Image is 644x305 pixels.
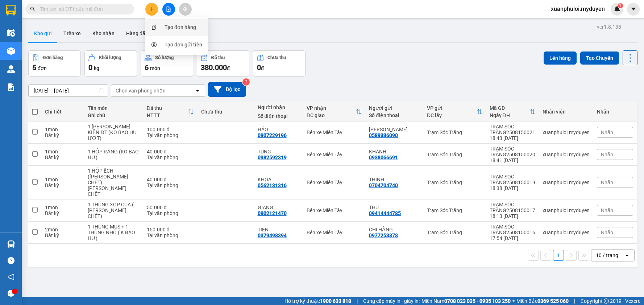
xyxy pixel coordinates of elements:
[99,55,121,60] div: Khối lượng
[147,105,188,111] div: Đã thu
[258,149,299,154] div: TÙNG
[32,63,36,72] span: 5
[7,29,15,37] img: warehouse-icon
[369,154,398,160] div: 0938066691
[258,210,287,216] div: 0902121470
[490,124,535,135] div: TRẠM SÓC TRĂNG2508150021
[597,109,633,115] div: Nhãn
[307,180,362,185] div: Bến xe Miền Tây
[596,252,618,259] div: 10 / trang
[490,174,535,185] div: TRẠM SÓC TRĂNG2508150019
[7,240,15,248] img: warehouse-icon
[427,129,482,135] div: Trạm Sóc Trăng
[8,290,14,297] span: message
[45,109,80,115] div: Chi tiết
[369,149,420,154] div: KHÁNH
[369,210,401,216] div: 09414444785
[151,25,157,30] span: snippets
[242,78,250,86] sup: 2
[512,300,515,302] span: ⚪️
[179,3,192,16] button: aim
[227,65,230,71] span: đ
[208,82,246,97] button: Bộ lọc
[258,227,299,232] div: TIẾN
[28,25,58,42] button: Kho gửi
[258,104,299,110] div: Người nhận
[88,124,139,141] div: 1 BAO LINH KIỆN ĐT (KO BAO HƯ ƯỚT)
[307,152,362,157] div: Bến xe Miền Tây
[597,23,621,31] div: ver 1.8.138
[151,42,157,47] span: dollar-circle
[574,297,575,305] span: |
[601,180,613,185] span: Nhãn
[369,132,398,138] div: 0589336090
[543,230,590,235] div: xuanphuloi.myduyen
[516,297,569,305] span: Miền Bắc
[601,230,613,235] span: Nhãn
[40,5,125,13] input: Tìm tên, số ĐT hoặc mã đơn
[427,180,482,185] div: Trạm Sóc Trăng
[45,177,80,182] div: 1 món
[267,55,286,60] div: Chưa thu
[166,7,171,12] span: file-add
[544,51,577,65] button: Lên hàng
[423,102,486,121] th: Toggle SortBy
[444,298,511,304] strong: 0708 023 035 - 0935 103 250
[165,23,196,31] div: Tạo đơn hàng
[38,65,47,71] span: đơn
[147,154,194,160] div: Tại văn phòng
[165,41,202,49] div: Tạo đơn gửi tiền
[45,227,80,232] div: 2 món
[543,109,590,115] div: Nhân viên
[614,6,620,12] img: icon-new-feature
[45,132,80,138] div: Bất kỳ
[45,127,80,132] div: 1 món
[88,185,139,197] div: K BAO CHẾT
[258,232,287,238] div: 0379498394
[427,230,482,235] div: Trạm Sóc Trăng
[258,182,287,188] div: 0562131316
[543,129,590,135] div: xuanphuloi.myduyen
[258,205,299,210] div: GIANG
[427,105,477,111] div: VP gửi
[490,185,535,191] div: 18:38 [DATE]
[369,205,420,210] div: THU
[141,50,193,77] button: Số lượng6món
[258,132,287,138] div: 0907229196
[601,207,613,213] span: Nhãn
[8,257,14,264] span: question-circle
[490,157,535,163] div: 18:41 [DATE]
[145,3,158,16] button: plus
[43,55,63,60] div: Đơn hàng
[369,177,420,182] div: THỊNH
[88,224,139,241] div: 1 THÙNG MUS + 1 THÙNG NHỎ ( K BAO HƯ)
[147,177,194,182] div: 40.000 đ
[369,112,420,118] div: Số điện thoại
[421,297,511,305] span: Miền Nam
[307,207,362,213] div: Bến xe Miền Tây
[307,105,356,111] div: VP nhận
[257,63,261,72] span: 0
[320,298,351,304] strong: 1900 633 818
[197,50,249,77] button: Đã thu380.000đ
[120,25,162,42] button: Hàng đã giao
[307,129,362,135] div: Bến xe Miền Tây
[618,3,623,8] sup: 1
[543,207,590,213] div: xuanphuloi.myduyen
[490,202,535,213] div: TRẠM SÓC TRĂNG2508150017
[88,112,139,118] div: Ghi chú
[29,85,108,96] input: Select a date range.
[601,152,613,157] span: Nhãn
[7,65,15,73] img: warehouse-icon
[601,129,613,135] span: Nhãn
[147,210,194,216] div: Tại văn phòng
[7,83,15,91] img: solution-icon
[490,213,535,219] div: 18:13 [DATE]
[28,50,81,77] button: Đơn hàng5đơn
[369,182,398,188] div: 0704704740
[88,63,92,72] span: 0
[149,7,154,12] span: plus
[543,180,590,185] div: xuanphuloi.myduyen
[87,25,120,42] button: Kho nhận
[58,25,87,42] button: Trên xe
